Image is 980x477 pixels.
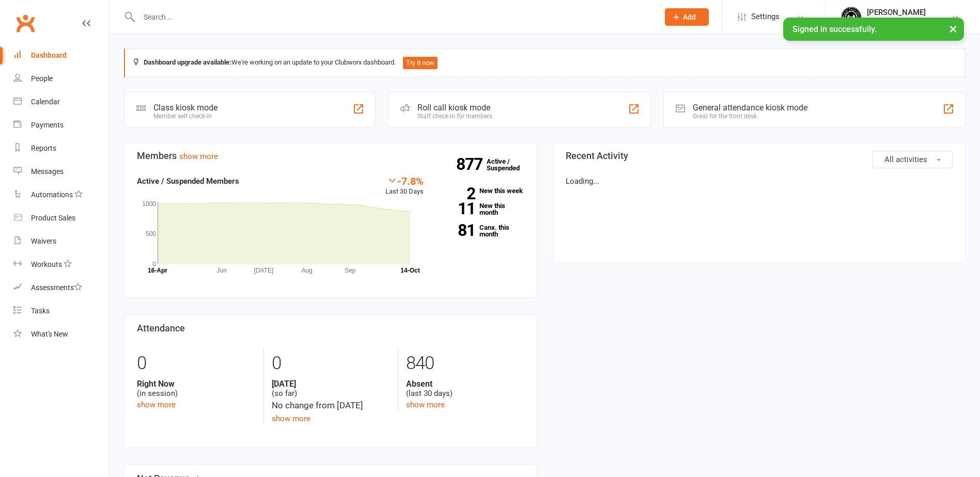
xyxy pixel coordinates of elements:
[406,379,524,389] strong: Absent
[144,58,231,66] strong: Dashboard upgrade available:
[439,202,524,216] a: 11New this month
[693,103,807,113] div: General attendance kiosk mode
[272,379,390,399] div: (so far)
[13,183,109,206] a: Automations
[566,151,953,161] h3: Recent Activity
[31,214,75,222] div: Product Sales
[13,114,109,137] a: Payments
[136,10,651,24] input: Search...
[13,160,109,183] a: Messages
[31,121,64,129] div: Payments
[31,260,62,268] div: Workouts
[137,400,176,409] a: show more
[31,190,73,199] div: Automations
[385,175,424,186] div: -7.8%
[406,379,524,399] div: (last 30 days)
[137,379,256,389] strong: Right Now
[137,348,256,379] div: 0
[944,18,962,40] button: ×
[566,175,953,187] p: Loading...
[439,186,475,201] strong: 2
[439,187,524,194] a: 2New this week
[406,400,445,409] a: show more
[13,230,109,253] a: Waivers
[439,224,524,237] a: 81Canx. this month
[31,237,56,245] div: Waivers
[665,8,709,26] button: Add
[137,323,524,333] h3: Attendance
[456,156,487,172] strong: 877
[841,7,862,27] img: thumb_image1623296242.png
[403,57,438,69] button: Try it now
[137,177,239,186] strong: Active / Suspended Members
[13,253,109,276] a: Workouts
[31,283,82,292] div: Assessments
[439,222,475,238] strong: 81
[884,155,927,164] span: All activities
[12,10,38,36] a: Clubworx
[137,151,524,161] h3: Members
[13,90,109,114] a: Calendar
[406,348,524,379] div: 840
[13,44,109,67] a: Dashboard
[272,399,390,412] div: No change from [DATE]
[13,137,109,160] a: Reports
[31,74,53,83] div: People
[137,379,256,399] div: (in session)
[13,323,109,346] a: What's New
[13,276,109,299] a: Assessments
[417,113,492,120] div: Staff check-in for members
[272,414,310,423] a: show more
[124,49,966,77] div: We're working on an update to your Clubworx dashboard.
[873,151,953,168] button: All activities
[31,330,68,338] div: What's New
[683,13,696,21] span: Add
[153,113,217,120] div: Member self check-in
[179,152,218,161] a: show more
[31,307,50,315] div: Tasks
[153,103,217,113] div: Class kiosk mode
[31,51,67,59] div: Dashboard
[439,201,475,216] strong: 11
[487,150,532,179] a: 877Active / Suspended
[13,206,109,230] a: Product Sales
[417,103,492,113] div: Roll call kiosk mode
[31,167,64,176] div: Messages
[792,24,877,34] span: Signed in successfully.
[693,113,807,120] div: Great for the front desk
[751,5,780,28] span: Settings
[31,98,60,106] div: Calendar
[31,144,56,152] div: Reports
[272,348,390,379] div: 0
[385,175,424,197] div: Last 30 Days
[867,8,926,17] div: [PERSON_NAME]
[867,17,926,26] div: Black Iron Gym
[272,379,390,389] strong: [DATE]
[13,299,109,323] a: Tasks
[13,67,109,90] a: People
